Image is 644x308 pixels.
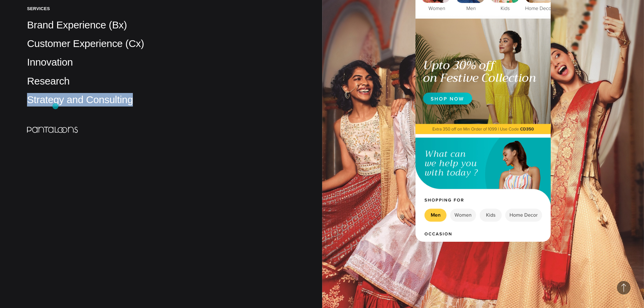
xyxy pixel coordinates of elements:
p: Brand Experience (Bx) [27,18,295,32]
p: Customer Experience (Cx) [27,37,295,50]
p: Research [27,74,295,88]
p: Innovation [27,55,295,69]
p: Strategy and Consulting [27,93,295,106]
button: Back to Top [617,281,630,294]
h5: Services [27,6,295,11]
